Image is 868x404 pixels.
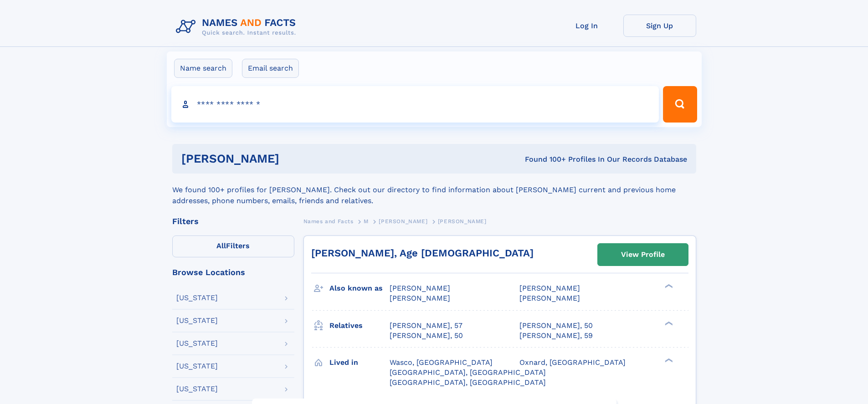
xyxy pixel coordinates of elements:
a: [PERSON_NAME], 50 [519,321,593,331]
a: M [364,215,369,227]
a: [PERSON_NAME], Age [DEMOGRAPHIC_DATA] [311,247,534,259]
button: Search Button [663,86,697,123]
h1: [PERSON_NAME] [181,153,402,164]
h3: Relatives [329,318,390,333]
div: Filters [172,217,294,225]
a: [PERSON_NAME], 50 [390,331,463,341]
span: [GEOGRAPHIC_DATA], [GEOGRAPHIC_DATA] [390,378,546,387]
div: ❯ [663,320,673,326]
a: Names and Facts [303,215,354,227]
div: We found 100+ profiles for [PERSON_NAME]. Check out our directory to find information about [PERS... [172,174,696,206]
a: Sign Up [623,15,696,37]
div: ❯ [663,283,673,289]
span: [PERSON_NAME] [438,218,487,225]
span: Oxnard, [GEOGRAPHIC_DATA] [519,358,626,367]
div: [US_STATE] [176,317,218,324]
div: [US_STATE] [176,340,218,347]
span: [PERSON_NAME] [519,284,580,292]
div: View Profile [621,244,665,265]
input: search input [171,86,659,123]
img: Logo Names and Facts [172,15,303,39]
a: View Profile [598,244,688,266]
h3: Also known as [329,281,390,296]
div: [US_STATE] [176,385,218,393]
label: Email search [242,59,299,78]
span: All [216,241,226,250]
span: [GEOGRAPHIC_DATA], [GEOGRAPHIC_DATA] [390,368,546,377]
label: Filters [172,235,294,257]
div: Browse Locations [172,268,294,276]
span: [PERSON_NAME] [390,284,450,292]
div: Found 100+ Profiles In Our Records Database [402,154,687,164]
a: Log In [550,15,623,37]
h3: Lived in [329,355,390,370]
div: ❯ [663,357,673,363]
span: Wasco, [GEOGRAPHIC_DATA] [390,358,493,367]
span: M [364,218,369,225]
span: [PERSON_NAME] [519,294,580,302]
div: [US_STATE] [176,294,218,302]
label: Name search [174,59,232,78]
a: [PERSON_NAME], 57 [390,321,462,331]
a: [PERSON_NAME] [379,215,427,227]
span: [PERSON_NAME] [379,218,427,225]
div: [US_STATE] [176,363,218,370]
span: [PERSON_NAME] [390,294,450,302]
a: [PERSON_NAME], 59 [519,331,593,341]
